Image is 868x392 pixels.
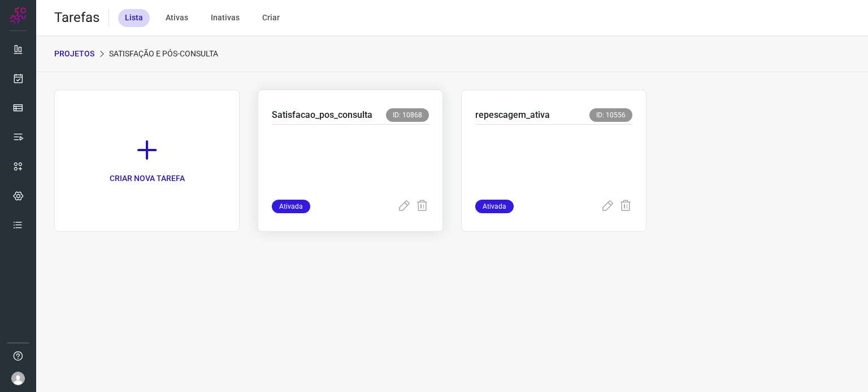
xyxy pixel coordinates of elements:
[475,200,514,213] span: Ativada
[54,48,94,60] p: PROJETOS
[255,9,287,27] div: Criar
[475,108,550,122] p: repescagem_ativa
[118,9,150,27] div: Lista
[110,173,185,184] p: CRIAR NOVA TAREFA
[54,90,240,232] a: CRIAR NOVA TAREFA
[204,9,246,27] div: Inativas
[272,108,372,122] p: Satisfacao_pos_consulta
[11,372,25,385] img: avatar-user-boy.jpg
[159,9,195,27] div: Ativas
[589,108,632,122] span: ID: 10556
[386,108,429,122] span: ID: 10868
[10,7,27,24] img: Logo
[109,48,218,60] p: Satisfação e Pós-Consulta
[54,10,99,26] h2: Tarefas
[272,200,310,213] span: Ativada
